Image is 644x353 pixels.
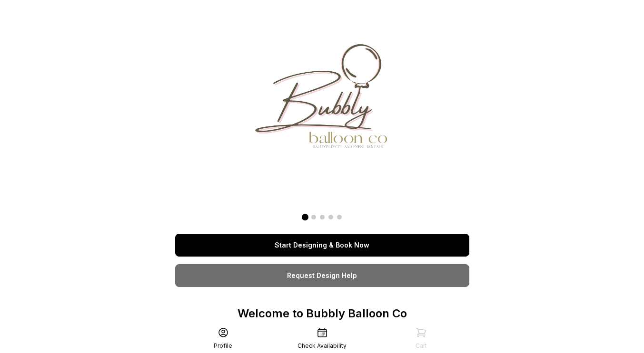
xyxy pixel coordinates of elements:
[175,264,469,287] a: Request Design Help
[416,342,427,350] div: Cart
[175,234,469,257] a: Start Designing & Book Now
[175,306,469,321] p: Welcome to Bubbly Balloon Co
[214,342,232,350] div: Profile
[297,342,347,350] div: Check Availability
